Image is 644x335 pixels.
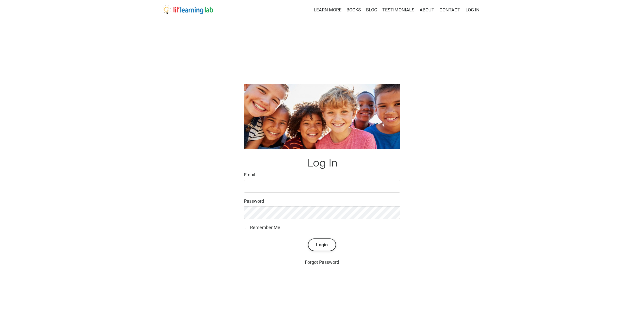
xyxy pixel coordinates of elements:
[366,6,377,14] a: BLOG
[314,6,341,14] a: LEARN MORE
[305,259,339,265] a: Forgot Password
[346,6,361,14] a: BOOKS
[308,238,336,251] button: Login
[466,7,480,12] a: LOG IN
[244,171,400,179] label: Email
[250,225,280,230] span: Remember Me
[244,157,400,169] h1: Log In
[420,6,434,14] a: ABOUT
[244,198,400,205] label: Password
[382,6,415,14] a: TESTIMONIALS
[245,226,248,229] input: Remember Me
[439,6,460,14] a: CONTACT
[162,5,213,14] img: lil' learning lab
